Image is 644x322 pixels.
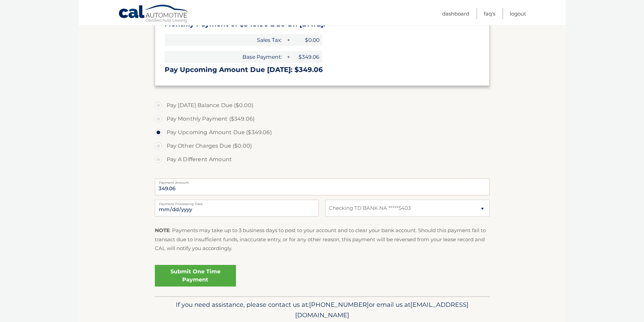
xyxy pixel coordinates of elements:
[285,34,291,46] span: +
[442,8,469,19] a: Dashboard
[292,51,322,63] span: $349.06
[155,265,236,287] a: Submit One Time Payment
[155,226,490,253] p: : Payments may take up to 3 business days to post to your account and to clear your bank account....
[155,139,490,153] label: Pay Other Charges Due ($0.00)
[165,34,284,46] span: Sales Tax:
[155,200,319,217] input: Payment Date
[510,8,526,19] a: Logout
[292,34,322,46] span: $0.00
[155,112,490,126] label: Pay Monthly Payment ($349.06)
[159,299,485,321] p: If you need assistance, please contact us at: or email us at
[155,200,319,205] label: Payment Processing Date
[484,8,495,19] a: FAQ's
[155,99,490,112] label: Pay [DATE] Balance Due ($0.00)
[165,51,284,63] span: Base Payment:
[155,126,490,139] label: Pay Upcoming Amount Due ($349.06)
[155,178,490,195] input: Payment Amount
[165,66,480,74] h3: Pay Upcoming Amount Due [DATE]: $349.06
[155,153,490,166] label: Pay A Different Amount
[155,227,170,233] strong: NOTE
[285,51,291,63] span: +
[118,4,189,24] a: Cal Automotive
[309,301,369,308] span: [PHONE_NUMBER]
[155,178,490,184] label: Payment Amount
